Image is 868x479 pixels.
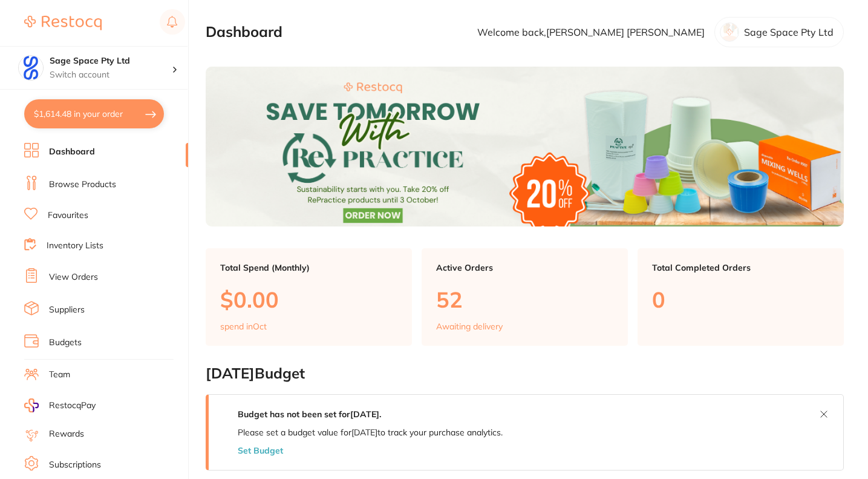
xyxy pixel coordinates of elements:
[220,322,267,331] p: spend in Oct
[48,210,88,222] a: Favourites
[50,55,172,67] h4: Sage Space Pty Ltd
[206,365,844,382] h2: [DATE] Budget
[436,287,613,312] p: 52
[206,248,412,346] a: Total Spend (Monthly)$0.00spend inOct
[24,398,96,412] a: RestocqPay
[436,322,503,331] p: Awaiting delivery
[238,446,283,455] button: Set Budget
[49,459,101,471] a: Subscriptions
[422,248,628,346] a: Active Orders52Awaiting delivery
[47,240,103,252] a: Inventory Lists
[652,263,829,273] p: Total Completed Orders
[24,9,102,37] a: Restocq Logo
[238,428,503,437] p: Please set a budget value for [DATE] to track your purchase analytics.
[49,304,85,316] a: Suppliers
[206,67,844,226] img: Dashboard
[49,400,96,412] span: RestocqPay
[19,56,43,80] img: Sage Space Pty Ltd
[638,248,844,346] a: Total Completed Orders0
[49,271,98,283] a: View Orders
[24,16,102,30] img: Restocq Logo
[24,398,39,412] img: RestocqPay
[220,287,397,312] p: $0.00
[49,179,116,191] a: Browse Products
[238,409,381,420] strong: Budget has not been set for [DATE] .
[744,27,834,38] p: Sage Space Pty Ltd
[49,369,70,381] a: Team
[220,263,397,273] p: Total Spend (Monthly)
[49,337,82,349] a: Budgets
[477,27,705,38] p: Welcome back, [PERSON_NAME] [PERSON_NAME]
[49,428,84,440] a: Rewards
[436,263,613,273] p: Active Orders
[206,24,282,41] h2: Dashboard
[652,287,829,312] p: 0
[49,146,95,158] a: Dashboard
[24,99,164,128] button: $1,614.48 in your order
[50,69,172,81] p: Switch account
